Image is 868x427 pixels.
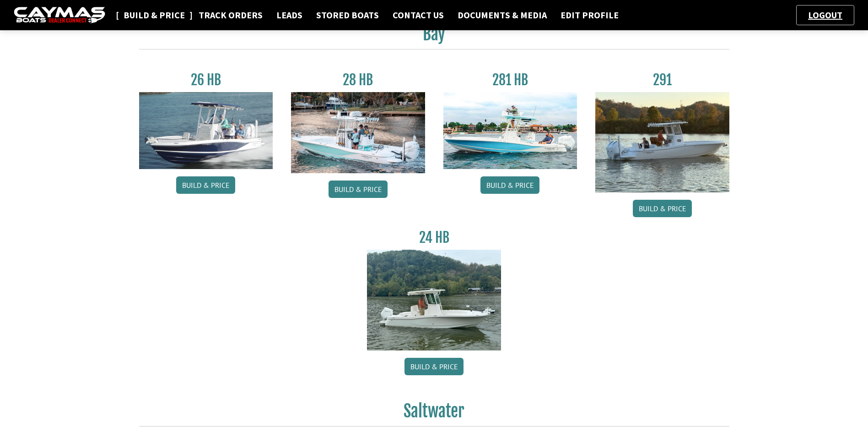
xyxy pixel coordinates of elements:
[367,250,501,350] img: 24_HB_thumbnail.jpg
[291,71,425,88] h3: 28 HB
[595,71,729,88] h3: 291
[633,200,692,217] a: Build & Price
[556,9,623,21] a: Edit Profile
[404,358,464,375] a: Build & Price
[194,9,267,21] a: Track Orders
[139,401,729,427] h2: Saltwater
[139,92,273,169] img: 26_new_photo_resized.jpg
[176,176,235,194] a: Build & Price
[329,181,388,198] a: Build & Price
[139,71,273,88] h3: 26 HB
[443,92,577,169] img: 28-hb-twin.jpg
[312,9,383,21] a: Stored Boats
[14,7,105,24] img: caymas-dealer-connect-2ed40d3bc7270c1d8d7ffb4b79bf05adc795679939227970def78ec6f6c03838.gif
[367,229,501,246] h3: 24 HB
[388,9,448,21] a: Contact Us
[595,92,729,192] img: 291_Thumbnail.jpg
[443,71,577,88] h3: 281 HB
[272,9,307,21] a: Leads
[119,9,189,21] a: Build & Price
[480,176,539,194] a: Build & Price
[453,9,551,21] a: Documents & Media
[139,24,729,49] h2: Bay
[803,9,847,21] a: Logout
[291,92,425,173] img: 28_hb_thumbnail_for_caymas_connect.jpg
